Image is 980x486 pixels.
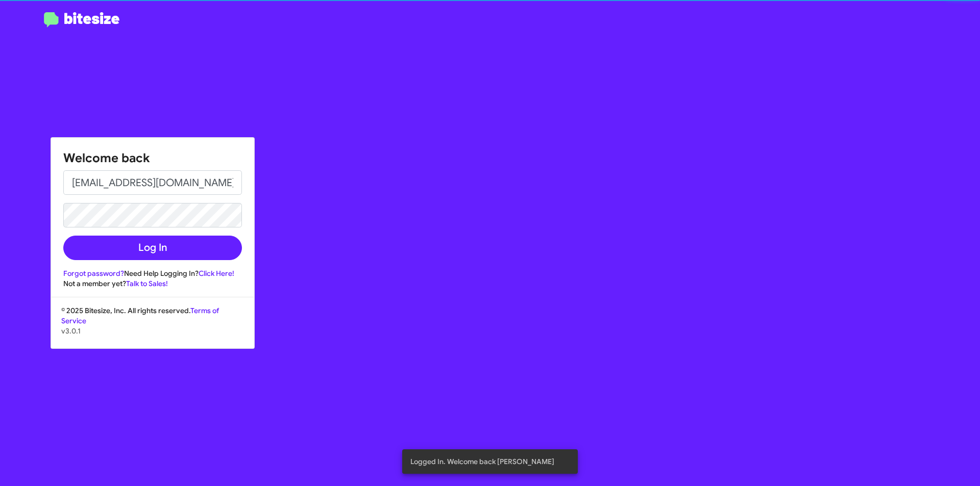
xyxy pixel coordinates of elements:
[51,305,254,348] div: © 2025 Bitesize, Inc. All rights reserved.
[63,268,242,278] div: Need Help Logging In?
[63,236,242,260] button: Log In
[63,170,242,195] input: Email address
[199,269,234,278] a: Click Here!
[63,269,124,278] a: Forgot password?
[410,456,554,467] span: Logged In. Welcome back [PERSON_NAME]
[126,279,168,288] a: Talk to Sales!
[63,150,242,166] h1: Welcome back
[63,278,242,289] div: Not a member yet?
[61,326,244,336] p: v3.0.1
